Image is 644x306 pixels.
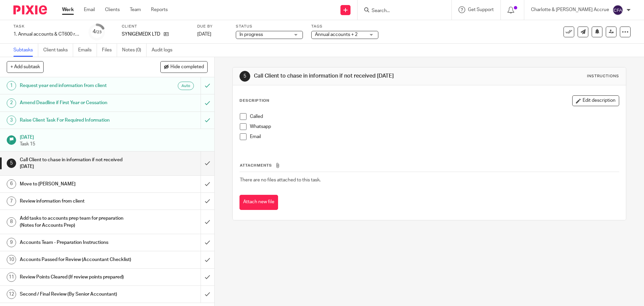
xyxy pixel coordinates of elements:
[20,289,136,299] h1: Second / Final Review (By Senior Accountant)
[20,213,136,230] h1: Add tasks to accounts prep team for preparation (Notes for Accounts Prep)
[7,81,16,90] div: 1
[13,5,47,14] img: Pixie
[240,164,272,167] span: Attachments
[468,7,494,12] span: Get Support
[20,132,208,141] h1: [DATE]
[102,44,117,57] a: Files
[152,44,177,57] a: Audit logs
[7,179,16,189] div: 6
[531,6,609,13] p: Charlotte & [PERSON_NAME] Accrue
[20,237,136,248] h1: Accounts Team - Preparation Instructions
[254,73,444,80] h1: Call Client to chase in information if not received [DATE]
[13,44,38,57] a: Subtasks
[160,61,208,73] button: Hide completed
[612,5,623,15] img: svg%3E
[20,141,208,147] p: Task 15
[239,71,250,82] div: 5
[151,6,168,13] a: Reports
[7,217,16,227] div: 8
[43,44,73,57] a: Client tasks
[7,255,16,264] div: 10
[239,32,263,37] span: In progress
[7,61,44,73] button: + Add subtask
[239,98,269,103] p: Description
[178,82,194,90] div: Auto
[587,74,619,79] div: Instructions
[170,64,204,70] span: Hide completed
[130,6,141,13] a: Team
[20,155,136,172] h1: Call Client to chase in information if not received [DATE]
[250,133,619,140] p: Email
[20,115,136,125] h1: Raise Client Task For Required Information
[122,31,160,38] p: SYNIGEMEDX LTD
[7,290,16,299] div: 12
[20,81,136,91] h1: Request year end information from client
[311,24,378,29] label: Tags
[20,179,136,189] h1: Move to [PERSON_NAME]
[105,6,120,13] a: Clients
[250,123,619,130] p: Whatsapp
[240,178,321,182] span: There are no files attached to this task.
[7,98,16,108] div: 2
[236,24,303,29] label: Status
[7,272,16,282] div: 11
[93,28,102,36] div: 4
[20,255,136,265] h1: Accounts Passed for Review (Accountant Checklist)
[62,6,74,13] a: Work
[572,95,619,106] button: Edit description
[7,238,16,247] div: 9
[197,32,211,37] span: [DATE]
[122,24,189,29] label: Client
[122,44,147,57] a: Notes (0)
[96,30,102,34] small: /23
[20,196,136,206] h1: Review information from client
[13,31,80,38] div: 1. Annual accounts &amp; CT600 return
[13,24,80,29] label: Task
[7,116,16,125] div: 3
[84,6,95,13] a: Email
[250,113,619,120] p: Called
[371,8,431,14] input: Search
[197,24,227,29] label: Due by
[7,159,16,168] div: 5
[315,32,358,37] span: Annual accounts + 2
[78,44,97,57] a: Emails
[239,195,278,210] button: Attach new file
[20,98,136,108] h1: Amend Deadline if First Year or Cessation
[20,272,136,282] h1: Review Points Cleared (If review points prepared)
[13,31,80,38] div: 1. Annual accounts & CT600 return
[7,196,16,206] div: 7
